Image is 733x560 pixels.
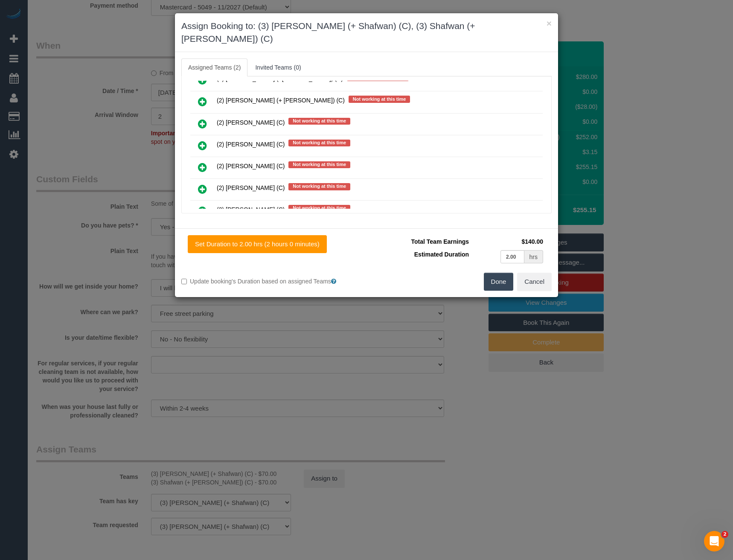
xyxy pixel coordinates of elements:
[288,205,350,212] span: Not working at this time
[288,183,350,190] span: Not working at this time
[181,277,360,286] label: Update booking's Duration based on assigned Teams
[471,235,545,248] td: $140.00
[188,235,327,253] button: Set Duration to 2.00 hrs (2 hours 0 minutes)
[288,140,350,146] span: Not working at this time
[217,185,285,192] span: (2) [PERSON_NAME] (C)
[288,161,350,168] span: Not working at this time
[721,531,728,538] span: 2
[181,58,247,76] a: Assigned Teams (2)
[704,531,724,551] iframe: Intercom live chat
[217,97,345,104] span: (2) [PERSON_NAME] (+ [PERSON_NAME]) (C)
[349,96,410,102] span: Not working at this time
[217,163,285,169] span: (2) [PERSON_NAME] (C)
[181,279,187,284] input: Update booking's Duration based on assigned Teams
[288,118,350,125] span: Not working at this time
[217,76,343,82] span: (2) [PERSON_NAME] (+[PERSON_NAME]) (C)
[484,273,514,291] button: Done
[248,58,308,76] a: Invited Teams (0)
[517,273,552,291] button: Cancel
[217,207,285,213] span: (2) [PERSON_NAME] (C)
[217,119,285,126] span: (2) [PERSON_NAME] (C)
[547,19,552,28] button: ×
[373,235,471,248] td: Total Team Earnings
[181,20,552,45] h3: Assign Booking to: (3) [PERSON_NAME] (+ Shafwan) (C), (3) Shafwan (+ [PERSON_NAME]) (C)
[217,141,285,148] span: (2) [PERSON_NAME] (C)
[524,250,543,263] div: hrs
[414,251,469,258] span: Estimated Duration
